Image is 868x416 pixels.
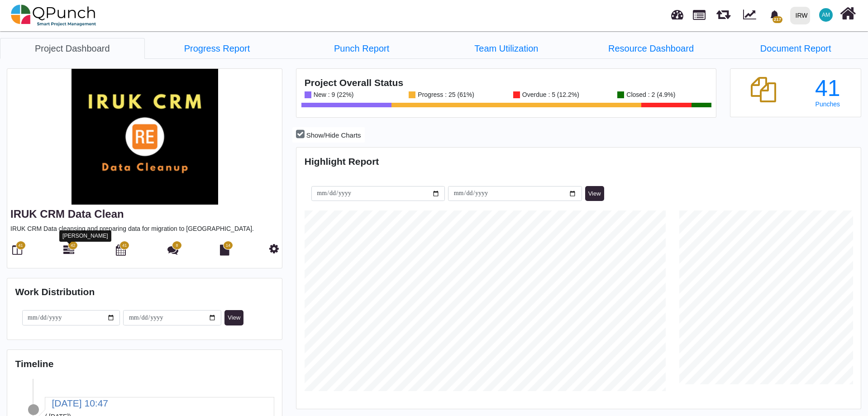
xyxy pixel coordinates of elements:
img: qpunch-sp.fa6292f.png [11,2,96,29]
span: Punches [816,100,840,108]
div: [PERSON_NAME] [59,230,111,242]
span: 8 [176,243,178,249]
a: AM [814,0,838,29]
h4: [DATE] 10:47 [45,397,274,409]
span: Projects [693,6,706,20]
i: Project Settings [269,243,279,254]
span: Asad Malik [819,8,833,22]
i: Document Library [220,244,229,255]
div: Dynamic Report [739,0,764,30]
div: 41 [802,77,853,100]
span: AM [822,12,830,18]
a: IRW [786,0,814,30]
h4: Work Distribution [15,286,274,297]
h4: Highlight Report [305,156,853,167]
div: Notification [767,7,782,23]
div: Closed : 2 (4.9%) [624,91,675,98]
a: bell fill217 [764,0,787,29]
a: 42 [63,248,74,255]
div: IRW [796,8,808,24]
span: 41 [18,243,23,249]
span: Releases [716,5,730,19]
i: Home [840,5,856,22]
p: IRUK CRM Data cleansing and preparing data for migration to [GEOGRAPHIC_DATA]. [10,224,279,234]
div: Overdue : 5 (12.2%) [520,91,579,98]
button: View [585,186,604,201]
i: Board [12,244,22,255]
button: Show/Hide Charts [292,127,364,143]
h4: Timeline [15,358,274,369]
div: Progress : 25 (61%) [415,91,474,98]
a: IRUK CRM Data Clean [10,208,124,220]
div: New : 9 (22%) [311,91,354,98]
svg: bell fill [770,10,779,20]
span: 42 [71,243,75,249]
i: Punch Discussion [167,244,178,255]
span: 217 [773,16,782,23]
span: Show/Hide Charts [306,131,361,139]
button: View [224,310,243,325]
a: Team Utilization [434,38,579,59]
h4: Project Overall Status [305,77,708,88]
a: Document Report [723,38,868,59]
i: Calendar [116,244,126,255]
span: 14 [226,243,230,249]
span: Dashboard [671,5,683,19]
span: 41 [122,243,127,249]
a: Punch Report [289,38,434,59]
a: 41 Punches [802,77,853,108]
a: Progress Report [145,38,290,59]
li: IRUK CRM Data Clean [434,38,579,58]
a: Resource Dashboard [579,38,724,59]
